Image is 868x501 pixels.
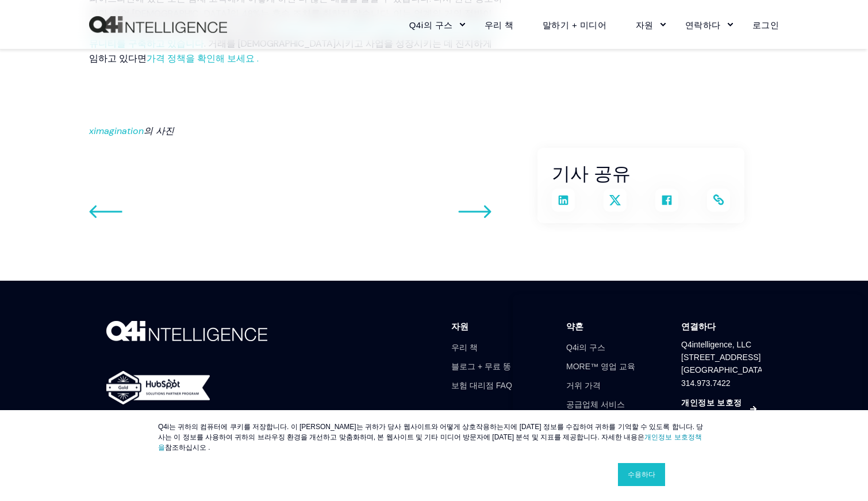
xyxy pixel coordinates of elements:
[543,20,607,29] font: 말하기 + 미디어
[552,163,631,184] font: 기사 공유
[451,338,512,395] div: 탐색 메뉴
[485,20,514,29] font: 우리 책
[458,205,491,223] a: 이전 게시물로 이동
[89,22,503,49] a: Goose는 이러한 통계에 포함되기를 거부하는 브로커 커뮤니티를 구축하고 있습니다
[451,381,512,390] font: 보험 대리점 FAQ
[451,362,511,371] font: 블로그 + 무료 똥
[144,125,174,137] font: 의 사진
[89,205,122,223] a: 다음 게시물로 이동
[685,20,721,29] font: 연락하다
[89,16,227,33] img: Q4intelligence, LLC 로고
[628,471,655,479] font: 수용하다
[106,321,267,341] img: Q4i-화이트-로고
[513,294,862,495] iframe: 팝업 CTA
[752,20,779,29] font: 로그인
[89,37,492,64] font: . 거래를 [DEMOGRAPHIC_DATA]시키고 사업을 성장시키는 데 진지하게 임하고 있다면
[451,343,478,352] font: 우리 책
[618,463,665,486] a: 수용하다
[147,52,259,64] a: 가격 정책을 확인해 보세요 .
[106,371,210,404] img: 금-수평-흰색-2
[89,125,144,137] a: ximagination
[165,443,210,452] font: 참조하십시오 .
[552,189,575,212] a: LinkedIn에서 공유
[409,20,453,29] font: Q4i의 구스
[655,189,678,212] a: 페이스북에 공유하기
[636,20,654,29] font: 자원
[451,321,468,332] font: 자원
[707,189,730,212] a: 링크를 복사하여 공유하세요
[604,189,627,212] a: X에서 공유
[89,16,227,33] a: 홈으로 돌아가기
[158,423,704,441] font: Q4i는 귀하의 컴퓨터에 쿠키를 저장합니다. 이 [PERSON_NAME]는 귀하가 당사 웹사이트와 어떻게 상호작용하는지에 [DATE] 정보를 수집하여 귀하를 기억할 수 있도록...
